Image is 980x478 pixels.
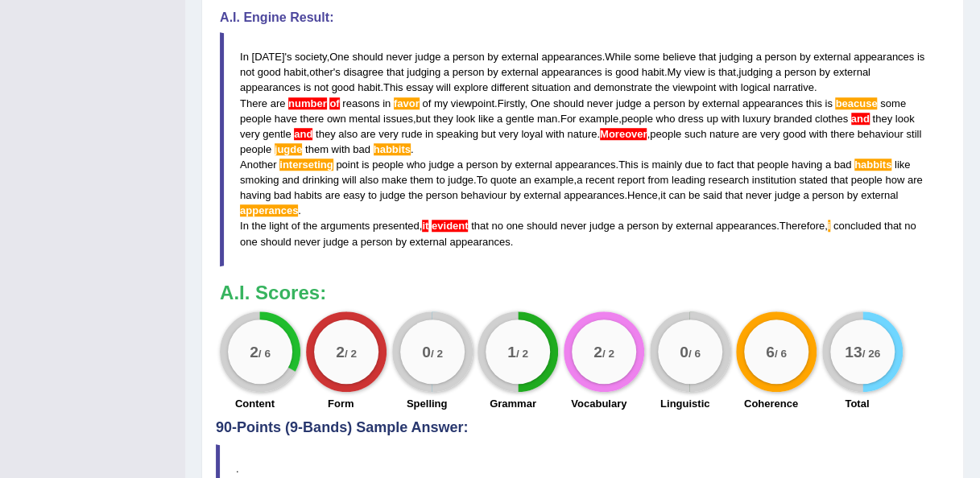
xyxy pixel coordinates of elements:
span: believe [663,51,696,63]
small: / 6 [688,347,701,359]
span: The personal pronoun “I” should be uppercase. (did you mean: I) [828,220,831,232]
span: be [688,189,700,201]
big: 0 [680,343,688,361]
span: s [287,51,292,63]
span: While [605,51,631,63]
span: with [546,128,564,140]
span: is [304,81,311,93]
span: A verb may be missing after “it”. Please verify. (did you mean: it is evident) [428,220,432,232]
label: Total [845,396,869,411]
span: of [292,220,300,232]
span: judge [589,220,615,232]
span: My [667,66,680,78]
span: Possible spelling mistake found. (did you mean: habits) [374,143,411,155]
span: speaking [436,128,478,140]
span: a [444,51,449,63]
span: will [342,174,357,186]
span: are [742,128,757,140]
span: is [708,66,715,78]
label: Form [328,396,354,411]
span: example [534,174,573,186]
span: fact [717,159,734,171]
span: such [684,128,706,140]
span: recent [585,174,614,186]
span: said [703,189,722,201]
span: to [705,159,714,171]
span: by [662,220,673,232]
big: 1 [508,343,517,361]
span: my [434,97,448,109]
span: light [269,220,288,232]
span: judge [448,174,473,186]
small: / 2 [516,347,528,359]
span: never [587,97,614,109]
span: appearances [716,220,776,232]
span: no [491,220,502,232]
span: that [387,66,404,78]
span: a [577,174,582,186]
span: them [410,174,433,186]
span: like [478,113,494,125]
span: external [861,189,898,201]
span: Use a comma before ‘and’ if it connects two independent clauses (unless they are closely connecte... [292,128,295,140]
span: habit [642,66,664,78]
big: 6 [766,343,775,361]
span: Possible spelling mistake found. (did you mean: judge) [275,143,303,155]
span: a [825,159,831,171]
span: logical [741,81,771,93]
span: [DATE] [251,51,284,63]
span: a [618,220,623,232]
span: own [327,113,346,125]
span: are [271,97,286,109]
big: 2 [336,343,345,361]
span: appearances [564,189,624,201]
span: will [436,81,451,93]
span: appearances [742,97,803,109]
span: loyal [521,128,543,140]
span: the [303,220,317,232]
span: appearances [541,51,602,63]
span: branded [773,113,812,125]
span: Use a comma before ‘and’ if it connects two independent clauses (unless they are closely connecte... [848,113,851,125]
span: by [487,51,498,63]
span: narrative [773,81,814,93]
span: should [553,97,584,109]
span: that [725,189,742,201]
span: Add a space between sentences. (did you mean: Moreover) [600,128,647,140]
h4: A.I. Engine Result: [220,10,945,25]
span: judging [719,51,753,63]
span: Firstly [498,97,525,109]
span: arguments [320,220,370,232]
span: nature [567,128,597,140]
span: by [395,236,407,248]
span: a [775,66,781,78]
span: person [361,236,393,248]
span: never [746,189,772,201]
span: a [755,51,761,63]
span: very [498,128,519,140]
label: Vocabulary [571,396,626,411]
span: due [684,159,702,171]
span: that [699,51,717,63]
span: judge [775,189,800,201]
span: by [800,51,811,63]
span: issues [383,113,413,125]
span: by [487,66,498,78]
span: who [655,113,675,125]
span: it [660,189,666,201]
span: a [644,97,650,109]
span: appearances [555,159,615,171]
span: disagree [343,66,383,78]
span: A verb may be missing after “it”. Please verify. (did you mean: it is evident) [432,220,469,232]
span: One [329,51,349,63]
span: them [305,143,329,155]
span: that [718,66,736,78]
span: good [783,128,806,140]
span: concluded [833,220,881,232]
span: mental [349,113,380,125]
span: external [833,66,870,78]
span: by [819,66,830,78]
span: Another [240,159,277,171]
span: drinking [302,174,339,186]
span: judge [380,189,406,201]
